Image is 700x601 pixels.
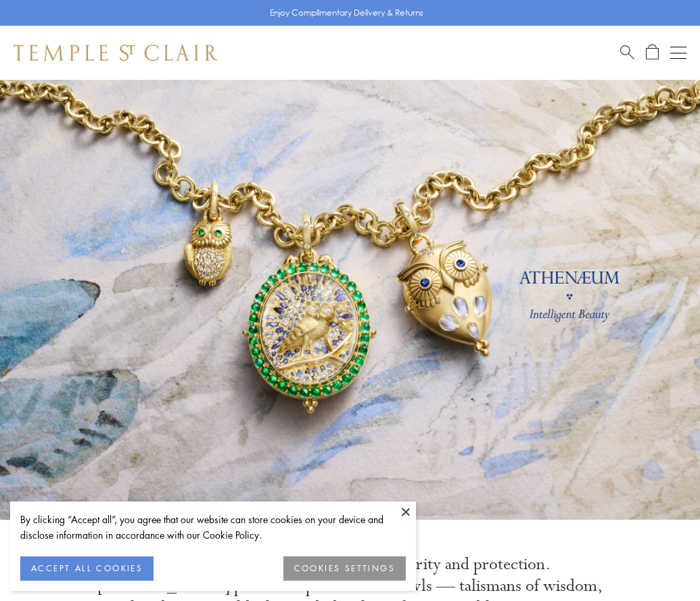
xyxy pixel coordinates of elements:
[646,44,659,61] a: Open Shopping Bag
[620,44,634,61] a: Search
[283,556,406,581] button: COOKIES SETTINGS
[20,556,154,581] button: ACCEPT ALL COOKIES
[20,512,406,543] div: By clicking “Accept all”, you agree that our website can store cookies on your device and disclos...
[270,6,423,20] p: Enjoy Complimentary Delivery & Returns
[670,45,686,61] button: Open navigation
[14,45,218,61] img: Temple St. Clair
